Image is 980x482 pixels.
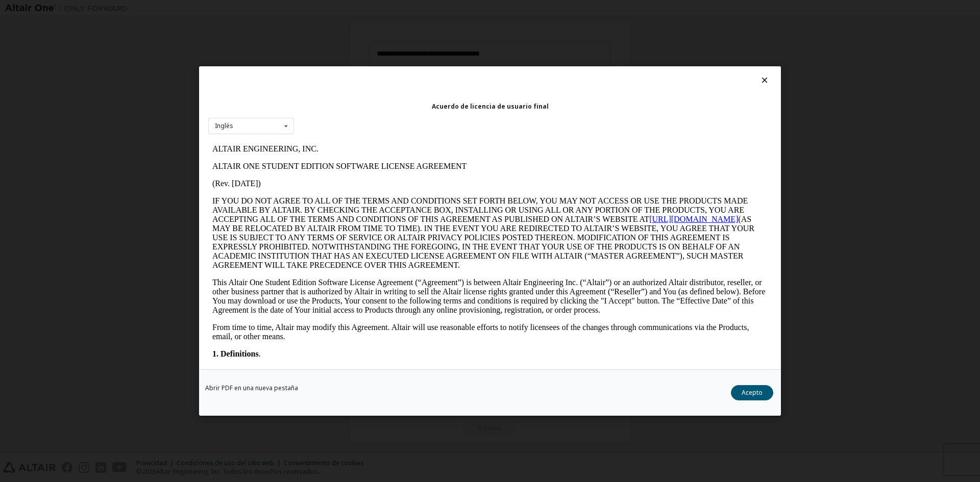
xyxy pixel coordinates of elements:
[731,385,773,400] button: Acepto
[4,209,559,218] p: .
[4,138,559,174] p: This Altair One Student Edition Software License Agreement (“Agreement”) is between Altair Engine...
[4,4,559,13] p: ALTAIR ENGINEERING, INC.
[4,21,559,31] p: ALTAIR ONE STUDENT EDITION SOFTWARE LICENSE AGREEMENT
[432,102,549,111] font: Acuerdo de licencia de usuario final
[4,56,559,130] p: IF YOU DO NOT AGREE TO ALL OF THE TERMS AND CONDITIONS SET FORTH BELOW, YOU MAY NOT ACCESS OR USE...
[742,388,763,397] font: Acepto
[441,74,530,83] a: [URL][DOMAIN_NAME]
[215,121,233,130] font: Inglés
[12,209,51,218] strong: Definitions
[205,384,298,392] font: Abrir PDF en una nueva pestaña
[4,209,10,218] strong: 1.
[4,183,559,201] p: From time to time, Altair may modify this Agreement. Altair will use reasonable efforts to notify...
[205,385,298,391] a: Abrir PDF en una nueva pestaña
[4,39,559,48] p: (Rev. [DATE])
